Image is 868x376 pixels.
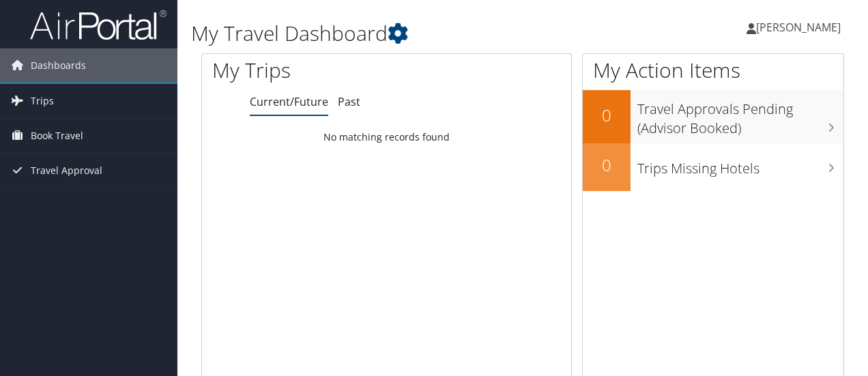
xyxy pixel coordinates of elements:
span: Dashboards [31,48,86,83]
a: [PERSON_NAME] [747,7,854,48]
span: [PERSON_NAME] [756,20,841,35]
span: Trips [31,84,54,118]
a: Current/Future [250,94,328,109]
span: Travel Approval [31,154,102,188]
h1: My Trips [212,56,407,85]
h2: 0 [583,104,631,127]
h1: My Travel Dashboard [191,19,633,48]
h3: Travel Approvals Pending (Advisor Booked) [637,93,843,138]
a: 0Trips Missing Hotels [583,143,843,191]
a: Past [338,94,360,109]
span: Book Travel [31,119,83,153]
h2: 0 [583,154,631,177]
h3: Trips Missing Hotels [637,152,843,178]
a: 0Travel Approvals Pending (Advisor Booked) [583,90,843,143]
img: airportal-logo.png [30,9,167,41]
h1: My Action Items [583,56,843,85]
td: No matching records found [202,125,571,149]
